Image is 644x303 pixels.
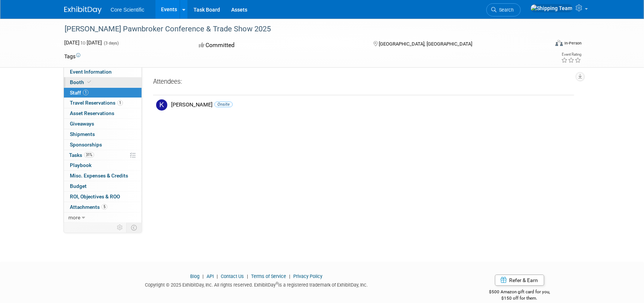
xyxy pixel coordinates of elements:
a: API [207,273,214,279]
a: Budget [64,181,142,191]
div: Committed [196,39,362,52]
div: Event Format [505,39,582,50]
span: Tasks [69,152,94,158]
span: 1 [117,100,123,106]
div: [PERSON_NAME] [171,101,571,108]
span: Budget [70,183,87,189]
a: Contact Us [221,273,244,279]
span: | [201,273,205,279]
div: $500 Amazon gift card for you, [459,284,580,301]
a: Shipments [64,129,142,139]
td: Tags [64,53,80,60]
div: Attendees: [153,77,574,87]
span: | [245,273,250,279]
span: Event Information [70,69,112,75]
span: [DATE] [DATE] [64,40,102,46]
span: Giveaways [70,121,94,127]
span: Attachments [70,204,107,210]
a: Sponsorships [64,140,142,150]
span: [GEOGRAPHIC_DATA], [GEOGRAPHIC_DATA] [379,41,472,47]
a: Booth [64,77,142,87]
img: ExhibitDay [64,6,102,14]
span: Asset Reservations [70,110,114,116]
a: Tasks31% [64,150,142,160]
sup: ® [276,281,278,285]
div: In-Person [564,40,582,46]
a: Misc. Expenses & Credits [64,171,142,181]
span: 5 [102,204,107,210]
a: Refer & Earn [495,275,544,286]
img: K.jpg [156,99,167,111]
span: 1 [83,90,89,95]
a: ROI, Objectives & ROO [64,192,142,202]
span: Booth [70,79,93,85]
a: Blog [190,273,199,279]
span: | [287,273,292,279]
span: | [215,273,220,279]
span: Playbook [70,162,92,168]
span: Sponsorships [70,142,102,148]
span: Travel Reservations [70,100,123,106]
td: Toggle Event Tabs [127,223,142,232]
div: [PERSON_NAME] Pawnbroker Conference & Trade Show 2025 [62,22,538,36]
span: Shipments [70,131,95,137]
a: Privacy Policy [293,273,322,279]
a: Search [486,3,521,16]
span: more [68,214,80,220]
span: Staff [70,90,89,96]
a: Attachments5 [64,202,142,212]
a: Terms of Service [251,273,286,279]
a: Playbook [64,160,142,170]
a: Travel Reservations1 [64,98,142,108]
span: 31% [84,152,94,158]
a: more [64,213,142,223]
span: Onsite [214,102,233,107]
a: Event Information [64,67,142,77]
div: $150 off for them. [459,295,580,302]
a: Staff1 [64,88,142,98]
td: Personalize Event Tab Strip [114,223,127,232]
a: Giveaways [64,119,142,129]
span: Search [496,7,514,13]
span: Core Scientific [111,7,144,13]
img: Shipping Team [530,4,573,12]
div: Event Rating [561,53,581,56]
span: to [80,40,87,46]
a: Asset Reservations [64,108,142,118]
span: ROI, Objectives & ROO [70,194,120,200]
img: Format-Inperson.png [555,40,563,46]
span: (3 days) [103,41,119,46]
i: Booth reservation complete [87,80,91,84]
span: Misc. Expenses & Credits [70,173,128,179]
div: Copyright © 2025 ExhibitDay, Inc. All rights reserved. ExhibitDay is a registered trademark of Ex... [64,280,448,288]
